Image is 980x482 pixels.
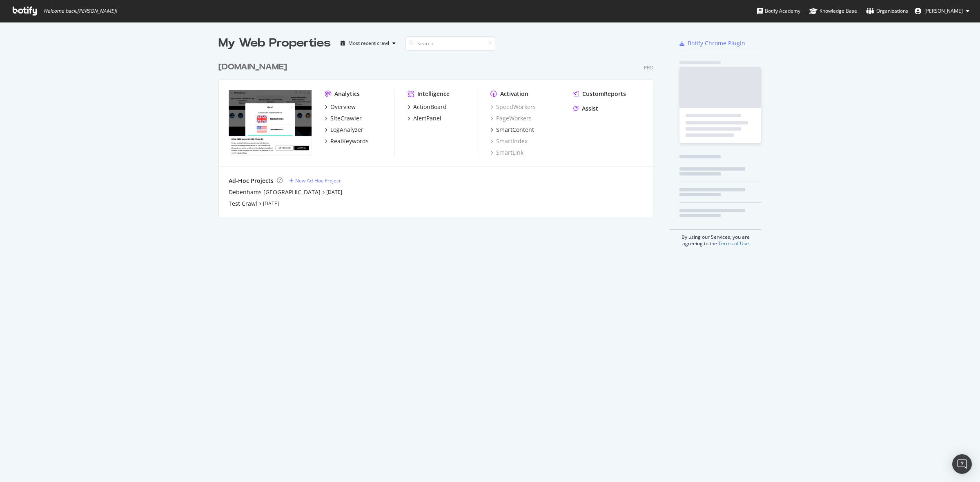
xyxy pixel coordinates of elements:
div: Analytics [334,90,360,98]
span: Welcome back, [PERSON_NAME] ! [43,8,117,14]
a: SiteCrawler [325,114,362,122]
img: debenhams.com [229,90,312,156]
div: SmartContent [496,126,534,134]
a: PageWorkers [490,114,532,122]
div: SiteCrawler [330,114,362,122]
a: [DOMAIN_NAME] [218,61,290,73]
div: My Web Properties [218,35,331,51]
button: Most recent crawl [337,37,399,50]
div: Ad-Hoc Projects [229,177,274,185]
a: AlertPanel [408,114,441,122]
a: Assist [573,104,598,113]
a: ActionBoard [408,103,447,111]
a: SmartLink [490,149,523,157]
div: AlertPanel [413,114,441,122]
div: By using our Services, you are agreeing to the [669,229,762,247]
div: Pro [644,64,653,71]
div: Most recent crawl [348,41,389,46]
a: [DATE] [263,200,279,207]
div: grid [218,51,660,217]
input: Search [405,36,495,51]
div: Intelligence [417,90,450,98]
div: ActionBoard [413,103,447,111]
a: New Ad-Hoc Project [289,177,341,184]
div: CustomReports [582,90,626,98]
a: SpeedWorkers [490,103,536,111]
div: Knowledge Base [809,7,857,15]
div: Open Intercom Messenger [952,454,972,474]
div: LogAnalyzer [330,126,363,134]
div: Activation [500,90,528,98]
a: Overview [325,103,356,111]
a: LogAnalyzer [325,126,363,134]
div: New Ad-Hoc Project [295,177,341,184]
a: SmartIndex [490,137,528,145]
div: Botify Chrome Plugin [688,39,745,47]
a: RealKeywords [325,137,369,145]
a: Terms of Use [718,240,749,247]
a: [DATE] [326,189,342,195]
a: Test Crawl [229,200,257,208]
div: Assist [582,104,598,113]
div: Overview [330,103,356,111]
a: Debenhams [GEOGRAPHIC_DATA] [229,188,321,196]
div: [DOMAIN_NAME] [218,61,287,73]
a: CustomReports [573,90,626,98]
a: SmartContent [490,126,534,134]
a: Botify Chrome Plugin [679,39,745,47]
div: Botify Academy [757,7,800,15]
button: [PERSON_NAME] [908,4,976,18]
div: Organizations [866,7,908,15]
span: Zubair Kakuji [924,7,963,14]
div: RealKeywords [330,137,369,145]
